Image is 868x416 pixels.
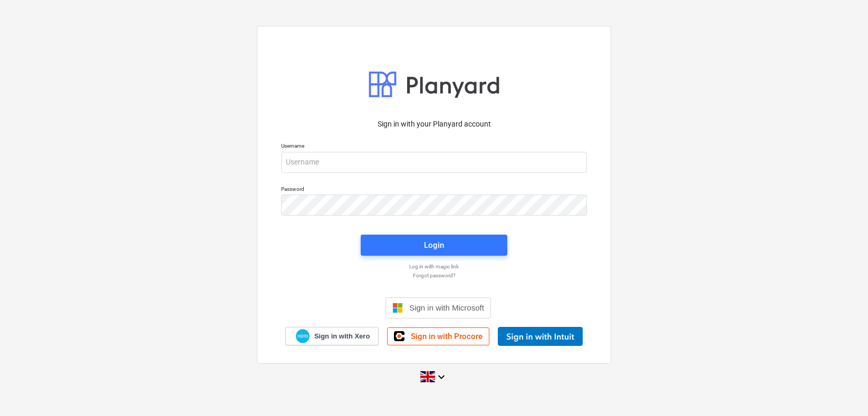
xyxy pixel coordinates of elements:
img: Microsoft logo [392,303,403,313]
div: Login [424,238,444,252]
input: Username [281,152,587,173]
img: Xero logo [296,329,310,343]
a: Log in with magic link [276,263,592,270]
a: Sign in with Xero [285,327,379,345]
p: Sign in with your Planyard account [281,119,587,130]
p: Password [281,186,587,195]
p: Username [281,142,587,151]
a: Forgot password? [276,272,592,279]
button: Login [361,235,507,256]
span: Sign in with Xero [314,332,370,341]
span: Sign in with Microsoft [409,303,484,312]
i: keyboard_arrow_down [435,371,448,383]
span: Sign in with Procore [411,332,483,341]
a: Sign in with Procore [387,327,489,345]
